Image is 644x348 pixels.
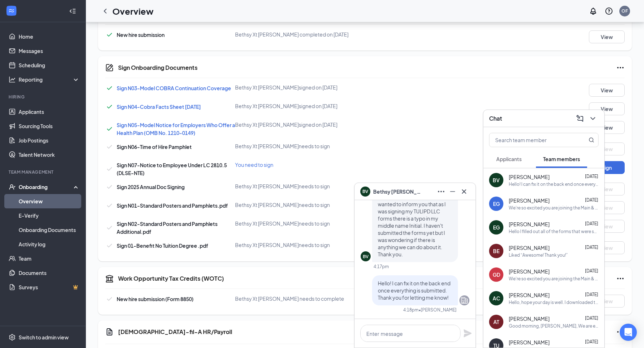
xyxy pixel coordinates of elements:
span: [DATE] [585,268,598,274]
h5: [DEMOGRAPHIC_DATA]-fil-A HR/Payroll [118,328,232,336]
div: BV [493,177,500,184]
span: [PERSON_NAME] [509,268,550,275]
svg: ChevronLeft [101,7,109,15]
svg: Analysis [9,76,16,83]
div: Bethsy Xt [PERSON_NAME] needs to sign [235,220,408,227]
div: AT [493,318,499,325]
a: Talent Network [19,148,80,162]
div: 4:18pm [403,307,419,313]
span: New hire submission (Form 8850) [117,296,194,302]
svg: MagnifyingGlass [589,137,594,143]
div: EG [493,224,500,231]
div: Hello, hope your day is well. I downloaded the hot schedules app and completed all the forms. Wha... [509,299,599,305]
span: [DATE] [585,315,598,321]
button: View [589,30,625,43]
button: View [589,295,625,308]
a: Activity log [19,237,80,251]
div: OF [621,8,628,14]
h3: Chat [489,115,502,122]
div: Bethsy Xt [PERSON_NAME] signed on [DATE] [235,121,408,128]
div: Team Management [9,169,78,175]
svg: TaxGovernmentIcon [105,274,114,283]
svg: QuestionInfo [605,7,613,15]
span: [DATE] [585,292,598,297]
svg: Ellipses [616,328,625,336]
div: GD [493,271,500,278]
span: Sign N04-Cobra Facts Sheet [DATE] [117,103,201,110]
span: Sign N07-Notice to Employee Under LC 2810.5 (DLSE-NTE) [117,162,227,176]
button: View [589,142,625,155]
svg: Ellipses [616,63,625,72]
div: Bethsy Xt [PERSON_NAME] needs to sign [235,241,408,248]
span: Hi this is [PERSON_NAME], I just wanted to inform you that as I was signing my TULIPD LLC forms t... [378,194,450,257]
button: Sign [589,161,625,174]
a: Scheduling [19,58,80,72]
svg: Checkmark [105,223,114,232]
svg: Checkmark [105,142,114,151]
span: Team members [543,156,580,162]
h5: Sign Onboarding Documents [118,64,197,72]
div: We're so excited you are joining the Main & Almond [DEMOGRAPHIC_DATA]-fil-Ateam ! Do you know any... [509,205,599,211]
button: ComposeMessage [574,113,586,124]
div: Hiring [9,94,78,100]
span: [DATE] [585,339,598,344]
div: EG [493,200,500,207]
a: SurveysCrown [19,280,80,294]
svg: Checkmark [105,183,114,191]
div: We're so excited you are joining the Main & Almond [DEMOGRAPHIC_DATA]-fil-Ateam ! Do you know any... [509,276,599,282]
div: Hello! I can fix it on the back end once everything is submitted. Thank you for letting me know! [509,181,599,187]
div: BV [363,253,369,260]
svg: Checkmark [105,125,114,133]
span: [PERSON_NAME] [509,291,550,299]
span: [DATE] [585,221,598,226]
svg: Checkmark [105,165,114,173]
div: Open Intercom Messenger [620,324,637,341]
span: Bethsy Xt [PERSON_NAME] completed on [DATE] [235,31,348,38]
button: View [589,220,625,233]
div: Good morning, [PERSON_NAME], We are excited for you to join the Main & Almond team. I wanted to c... [509,323,599,329]
div: Hello I filled out all of the forms that were sent! I just wanted to confirm what time you'd like... [509,228,599,235]
a: Sign N05-Model Notice for Employers Who Offer a Health Plan (OMB No. 1210-0149) [117,122,235,136]
span: [PERSON_NAME] [509,173,550,180]
span: Hello! I can fix it on the back end once everything is submitted. Thank you for letting me know! [378,280,450,301]
h5: Work Opportunity Tax Credits (WOTC) [118,275,224,282]
a: E-Verify [19,208,80,223]
a: Team [19,251,80,266]
button: Ellipses [435,186,447,197]
span: Sign N06-Time of Hire Pamphlet [117,144,192,150]
div: Onboarding [19,183,74,190]
svg: Ellipses [437,187,445,196]
span: [DATE] [585,245,598,250]
svg: Cross [460,187,468,196]
span: [DATE] [585,174,598,179]
a: Job Postings [19,133,80,148]
svg: Checkmark [105,102,114,111]
span: Sign N02-Standard Posters and Pamphlets Additional.pdf [117,221,218,235]
svg: ChevronDown [589,114,597,123]
span: [PERSON_NAME] [509,339,550,346]
span: Applicants [496,156,522,162]
span: [DATE] [585,197,598,203]
svg: Minimize [448,187,457,196]
div: Reporting [19,76,80,83]
a: Home [19,29,80,44]
button: View [589,183,625,195]
h1: Overview [112,5,153,17]
div: You need to sign [235,161,408,168]
button: View [589,121,625,134]
svg: Company [460,296,469,305]
div: 4:17pm [374,264,389,270]
button: View [589,201,625,214]
a: Sign N03-Model COBRA Continuation Coverage [117,85,231,91]
svg: Plane [463,329,472,338]
button: Minimize [447,186,458,197]
span: [PERSON_NAME] [509,221,550,228]
button: View [589,84,625,97]
svg: Checkmark [105,30,114,39]
button: View [589,241,625,254]
a: Onboarding Documents [19,223,80,237]
div: Bethsy Xt [PERSON_NAME] needs to sign [235,142,408,150]
span: Bethsy [PERSON_NAME] [373,188,423,195]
